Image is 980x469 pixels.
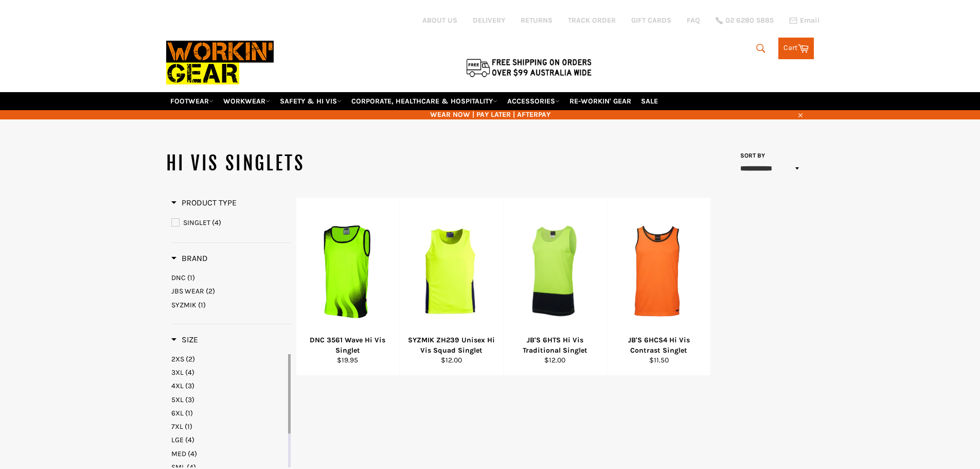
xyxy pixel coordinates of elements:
span: Email [800,17,819,24]
span: (4) [185,436,194,444]
span: JBS WEAR [171,287,204,296]
a: RETURNS [521,15,553,25]
h3: Brand [171,253,208,264]
div: DNC 3561 Wave Hi Vis Singlet [302,335,393,355]
a: DELIVERY [473,15,505,25]
a: SAFETY & HI VIS [276,92,346,110]
span: MED [171,449,186,458]
span: (4) [185,368,194,377]
span: (4) [212,218,221,227]
span: LGE [171,436,184,444]
span: (1) [185,409,193,418]
a: Cart [778,38,814,59]
img: Flat $9.95 shipping Australia wide [465,57,593,78]
a: JB'S 6HTS Hi Vis Traditional SingletJB'S 6HTS Hi Vis Traditional Singlet$12.00 [503,198,607,376]
a: JBS WEAR [171,286,291,296]
a: CORPORATE, HEALTHCARE & HOSPITALITY [347,92,502,110]
a: SALE [637,92,662,110]
span: (1) [185,422,192,431]
a: DNC 3561 Wave Hi Vis SingletDNC 3561 Wave Hi Vis Singlet$19.95 [296,198,400,376]
a: LGE [171,435,286,445]
span: (4) [188,449,197,458]
span: 3XL [171,368,184,377]
span: 6XL [171,409,184,418]
a: FOOTWEAR [166,92,218,110]
a: 2XS [171,354,286,364]
span: Size [171,335,198,344]
a: WORKWEAR [219,92,274,110]
span: SYZMIK [171,301,197,309]
span: (2) [206,287,215,296]
span: 2XS [171,355,184,363]
span: 02 6280 5885 [725,17,774,24]
a: SYZMIK [171,300,291,310]
span: 4XL [171,381,184,390]
span: 5XL [171,395,184,404]
span: WEAR NOW | PAY LATER | AFTERPAY [166,110,814,119]
a: DNC [171,273,291,283]
a: 02 6280 5885 [716,17,774,24]
a: JB'S 6HCS4 Hi Vis Contrast SingletJB'S 6HCS4 Hi Vis Contrast Singlet$11.50 [607,198,710,376]
span: (2) [186,355,195,363]
span: (1) [198,301,206,309]
a: 5XL [171,395,286,405]
span: DNC [171,273,186,282]
a: ACCESSORIES [503,92,564,110]
h3: Size [171,335,198,345]
label: Sort by [737,151,765,160]
h1: HI VIS SINGLETS [166,151,490,177]
div: SYZMIK ZH239 Unisex Hi Vis Squad Singlet [406,335,497,355]
a: 3XL [171,368,286,377]
h3: Product Type [171,198,237,208]
span: (1) [187,273,195,282]
a: FAQ [687,15,700,25]
a: MED [171,449,286,459]
div: JB'S 6HTS Hi Vis Traditional Singlet [510,335,600,355]
a: RE-WORKIN' GEAR [565,92,635,110]
a: ABOUT US [422,15,457,25]
a: GIFT CARDS [631,15,671,25]
span: 7XL [171,422,183,431]
div: JB'S 6HCS4 Hi Vis Contrast Singlet [614,335,704,355]
a: Email [789,16,819,25]
a: TRACK ORDER [568,15,616,25]
span: (3) [185,381,194,390]
span: SINGLET [183,218,210,227]
img: Workin Gear leaders in Workwear, Safety Boots, PPE, Uniforms. Australia's No.1 in Workwear [166,33,274,92]
a: 4XL [171,381,286,391]
a: 7XL [171,422,286,431]
span: (3) [185,395,194,404]
a: SINGLET [171,217,291,229]
a: 6XL [171,408,286,418]
a: SYZMIK ZH239 Unisex Hi Vis Squad SingletSYZMIK ZH239 Unisex Hi Vis Squad Singlet$12.00 [399,198,503,376]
